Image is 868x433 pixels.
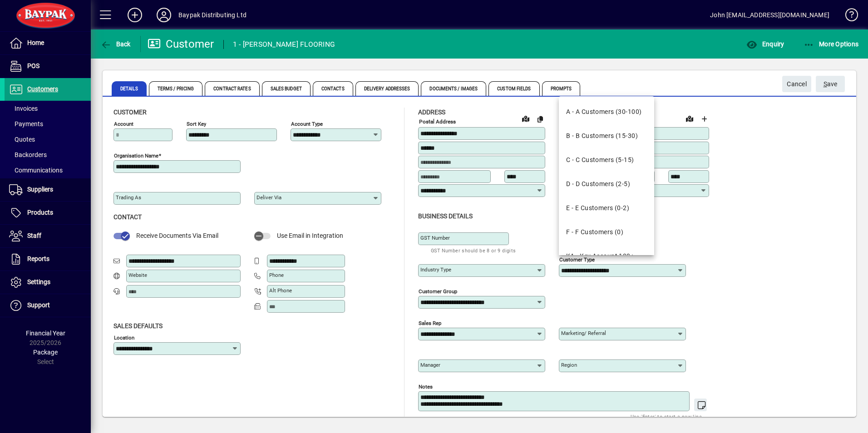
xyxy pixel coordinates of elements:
a: View on map [682,111,697,126]
app-page-header-button: Back [91,36,141,52]
span: Custom Fields [488,81,539,96]
mat-label: Industry type [420,266,451,273]
span: Documents / Images [421,81,486,96]
a: Products [5,202,91,224]
mat-label: Account [114,121,133,127]
mat-label: Deliver via [256,194,281,201]
mat-label: Customer group [419,288,457,294]
span: Reports [27,255,49,262]
a: Backorders [5,147,91,162]
span: Suppliers [27,186,53,193]
button: More Options [801,36,861,52]
mat-label: Organisation name [114,153,158,159]
mat-option: B - B Customers (15-30) [559,124,654,148]
button: Enquiry [744,36,786,52]
span: Backorders [9,151,47,158]
span: Staff [27,232,41,239]
span: Address [418,108,445,116]
a: Knowledge Base [838,2,857,31]
span: Customers [27,85,58,93]
a: Payments [5,116,91,132]
a: Staff [5,225,91,247]
a: Support [5,294,91,317]
span: Contact [113,213,142,221]
mat-option: C - C Customers (5-15) [559,148,654,172]
div: KA - Key Account 100+ [566,251,634,261]
span: Invoices [9,105,38,112]
mat-label: Notes [419,383,433,389]
span: Use Email in Integration [277,232,343,239]
span: Back [100,40,131,48]
mat-label: Marketing/ Referral [561,330,606,336]
mat-option: KA - Key Account 100+ [559,244,654,268]
span: ave [824,77,838,92]
span: Quotes [9,136,35,143]
mat-option: F - F Customers (0) [559,220,654,244]
button: Copy to Delivery address [533,112,547,126]
span: Home [27,39,44,46]
span: Settings [27,278,50,285]
button: Profile [149,7,178,23]
span: Enquiry [746,40,784,48]
span: Communications [9,167,63,174]
a: Quotes [5,132,91,147]
span: Products [27,209,53,216]
span: Receive Documents Via Email [136,232,218,239]
a: Invoices [5,101,91,116]
a: Communications [5,162,91,178]
span: Delivery Addresses [355,81,419,96]
span: Contract Rates [205,81,259,96]
mat-hint: GST Number should be 8 or 9 digits [431,245,516,256]
button: Add [120,7,149,23]
div: A - A Customers (30-100) [566,107,642,117]
div: John [EMAIL_ADDRESS][DOMAIN_NAME] [710,8,829,22]
mat-label: Customer type [559,256,595,262]
mat-label: Location [114,334,134,340]
span: Cancel [787,77,807,92]
mat-label: Sales rep [419,320,441,326]
div: C - C Customers (5-15) [566,155,634,165]
span: Sales defaults [113,322,163,330]
span: Prompts [542,81,581,96]
div: F - F Customers (0) [566,227,623,237]
mat-option: E - E Customers (0-2) [559,196,654,220]
mat-label: Account Type [291,121,323,127]
mat-label: Trading as [116,194,141,201]
mat-label: GST Number [420,235,450,241]
span: Package [33,349,58,356]
mat-label: Phone [269,272,284,278]
mat-hint: Use 'Enter' to start a new line [631,411,702,422]
span: S [824,80,827,88]
mat-label: Manager [420,362,440,368]
a: POS [5,55,91,78]
mat-label: Alt Phone [269,287,292,294]
span: Contacts [313,81,353,96]
button: Save [816,76,845,92]
span: Customer [113,108,147,116]
a: View on map [518,111,533,126]
div: D - D Customers (2-5) [566,179,630,189]
span: Terms / Pricing [149,81,203,96]
mat-label: Website [128,272,147,278]
span: Sales Budget [262,81,311,96]
mat-label: Region [561,362,577,368]
button: Back [98,36,133,52]
div: Customer [148,37,214,51]
a: Settings [5,271,91,294]
a: Reports [5,248,91,271]
div: Baypak Distributing Ltd [178,8,247,22]
mat-option: D - D Customers (2-5) [559,172,654,196]
div: E - E Customers (0-2) [566,203,629,213]
a: Suppliers [5,178,91,201]
span: Details [112,81,147,96]
span: Support [27,301,50,309]
mat-option: A - A Customers (30-100) [559,100,654,124]
button: Choose address [697,112,711,126]
span: Payments [9,120,43,128]
div: B - B Customers (15-30) [566,131,638,141]
button: Cancel [782,76,811,92]
span: Business details [418,212,473,220]
span: More Options [804,40,859,48]
span: POS [27,62,39,69]
mat-label: Sort key [187,121,206,127]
